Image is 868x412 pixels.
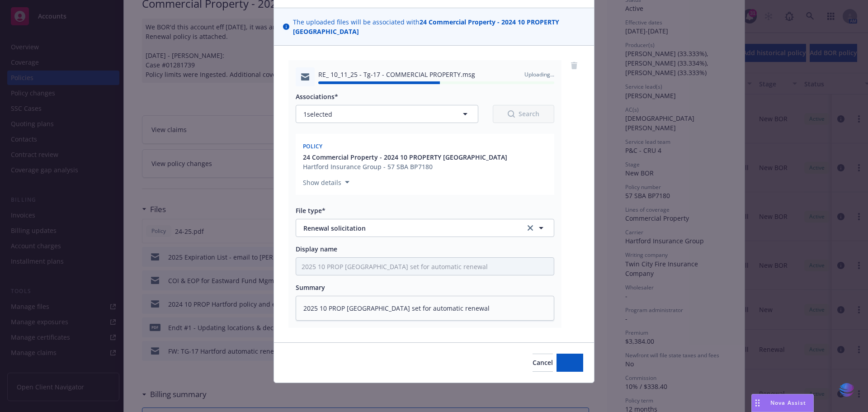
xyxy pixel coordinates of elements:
div: Drag to move [752,394,763,412]
a: clear selection [525,223,536,233]
span: Add files [557,358,583,367]
input: Add display name here... [296,258,554,275]
span: Display name [296,245,337,253]
span: Renewal solicitation [303,223,513,233]
button: Cancel [533,354,553,372]
span: Cancel [533,358,553,367]
textarea: 2025 10 PROP [GEOGRAPHIC_DATA] set for automatic renewal [296,296,554,321]
span: Nova Assist [770,399,806,407]
button: Nova Assist [751,394,814,412]
span: Summary [296,283,325,292]
button: Add files [557,354,583,372]
img: svg+xml;base64,PHN2ZyB3aWR0aD0iMzQiIGhlaWdodD0iMzQiIHZpZXdCb3g9IjAgMCAzNCAzNCIgZmlsbD0ibm9uZSIgeG... [839,382,854,398]
button: Renewal solicitationclear selection [296,219,554,237]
